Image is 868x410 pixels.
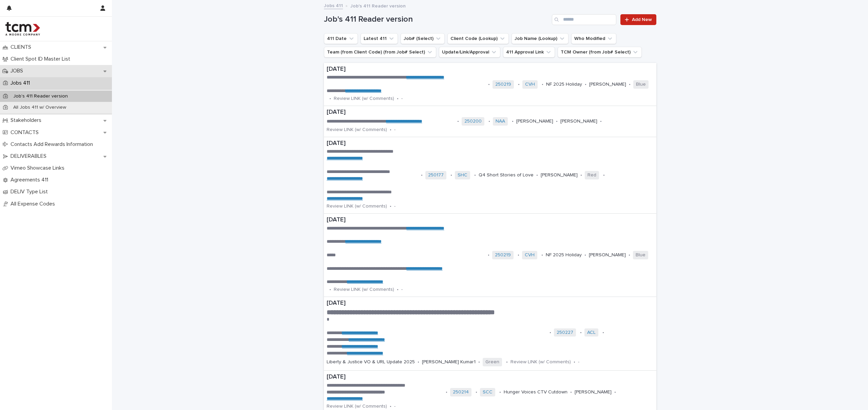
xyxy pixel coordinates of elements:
[476,389,477,395] p: •
[603,172,605,178] p: •
[390,203,391,209] p: •
[464,118,482,124] a: 250200
[512,33,568,44] button: Job Name (Lookup)
[620,14,656,25] a: Add New
[390,127,391,133] p: •
[552,14,616,25] div: Search
[478,359,480,365] p: •
[488,82,490,87] p: •
[390,404,391,409] p: •
[542,82,543,87] p: •
[495,252,511,258] a: 250219
[8,80,35,86] p: Jobs 411
[8,105,72,110] p: All Jobs 411 w/ Overview
[324,1,343,9] a: Jobs 411
[418,359,419,365] p: •
[327,127,387,133] p: Review LINK (w/ Comments)
[496,118,505,124] a: NAA
[334,96,394,102] p: Review LINK (w/ Comments)
[394,404,396,409] p: -
[329,287,331,293] p: •
[446,389,447,395] p: •
[516,118,553,124] p: [PERSON_NAME]
[556,118,558,124] p: •
[5,22,40,36] img: 4hMmSqQkux38exxPVZHQ
[570,389,572,395] p: •
[8,68,28,74] p: JOBS
[518,82,520,87] p: •
[327,373,654,381] p: [DATE]
[327,216,654,224] p: [DATE]
[361,33,398,44] button: Latest 411
[458,172,467,178] a: SHC
[495,82,511,87] a: 250219
[421,172,423,178] p: •
[541,252,543,258] p: •
[536,172,538,178] p: •
[499,389,501,395] p: •
[327,300,654,307] p: [DATE]
[327,66,654,73] p: [DATE]
[8,165,70,171] p: Vimeo Showcase Links
[585,171,599,179] span: Red
[575,389,612,395] p: [PERSON_NAME]
[558,47,642,58] button: TCM Owner (from Job# Select)
[327,203,387,209] p: Review LINK (w/ Comments)
[483,389,493,395] a: SCC
[587,330,596,336] a: ACL
[580,172,582,178] p: •
[600,118,602,124] p: •
[327,109,654,116] p: [DATE]
[474,172,476,178] p: •
[329,96,331,102] p: •
[518,252,519,258] p: •
[602,330,604,336] p: •
[401,287,403,293] p: -
[8,44,37,50] p: CLIENTS
[8,93,73,99] p: Job's 411 Reader version
[546,252,582,258] p: NF 2025 Holiday
[327,359,415,365] p: Liberty & Justice VO & URL Update 2025
[324,15,549,24] h1: Job's 411 Reader version
[324,33,358,44] button: 411 Date
[584,252,586,258] p: •
[560,118,597,124] p: [PERSON_NAME]
[397,287,399,293] p: •
[324,47,436,58] button: Team (from Client Code) (from Job# Select)
[8,189,53,195] p: DELIV Type List
[571,33,616,44] button: Who Modified
[504,389,567,395] p: Hunger Voices CTV Cutdown
[8,129,44,136] p: CONTACTS
[541,172,578,178] p: [PERSON_NAME]
[510,359,571,365] p: Review LINK (w/ Comments)
[506,359,508,365] p: •
[8,153,52,159] p: DELIVERABLES
[574,359,575,365] p: •
[512,118,514,124] p: •
[8,201,60,207] p: All Expense Codes
[327,140,654,147] p: [DATE]
[629,252,630,258] p: •
[397,96,399,102] p: •
[633,80,649,89] span: Blue
[488,118,490,124] p: •
[557,330,573,336] a: 250227
[8,177,54,183] p: Agreements 411
[8,117,47,124] p: Stakeholders
[632,17,652,22] span: Add New
[614,389,616,395] p: •
[589,252,626,258] p: [PERSON_NAME]
[401,33,445,44] button: Job# (Select)
[401,96,403,102] p: -
[350,2,406,9] p: Job's 411 Reader version
[503,47,555,58] button: 411 Approval Link
[428,172,444,178] a: 250177
[589,82,626,87] p: [PERSON_NAME]
[483,358,502,366] span: Green
[525,252,535,258] a: CVH
[394,127,396,133] p: -
[453,389,469,395] a: 250214
[546,82,582,87] p: NF 2025 Holiday
[457,118,459,124] p: •
[488,252,489,258] p: •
